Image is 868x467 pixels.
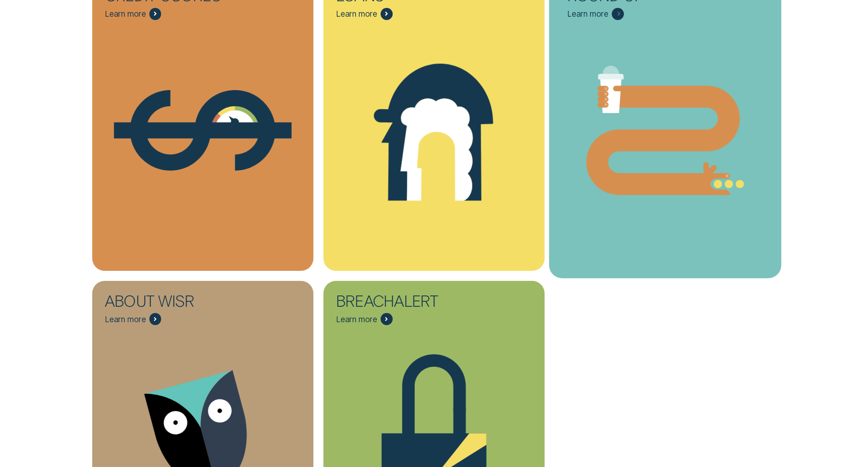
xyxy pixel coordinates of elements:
div: About Wisr [105,293,225,313]
span: Learn more [105,9,146,19]
div: BreachAlert [336,293,456,313]
span: Learn more [336,9,377,19]
span: Learn more [105,314,146,324]
span: Learn more [567,9,608,19]
span: Learn more [336,314,377,324]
